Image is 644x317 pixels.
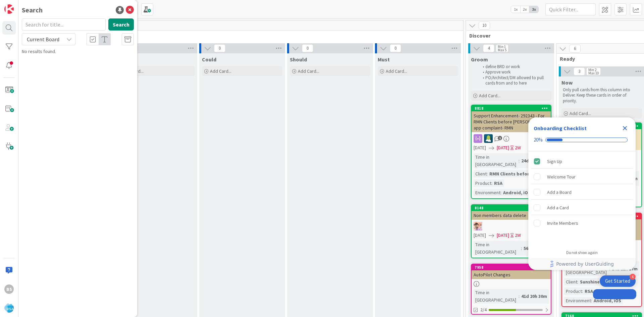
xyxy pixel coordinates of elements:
[479,69,550,75] li: Approve work
[515,144,521,151] div: 2W
[547,157,562,165] div: Sign Up
[386,68,407,74] span: Add Card...
[521,245,522,252] span: :
[475,206,551,210] div: 8148
[4,303,14,313] img: avatar
[531,185,633,200] div: Add a Board is incomplete.
[378,56,390,63] span: Must
[569,45,581,53] span: 6
[472,205,551,220] div: 8148Non members data delete
[583,287,595,295] div: RSA
[210,68,231,74] span: Add Card...
[560,55,639,62] span: Ready
[520,6,529,13] span: 2x
[472,211,551,220] div: Non members data delete
[528,258,636,270] div: Footer
[472,105,551,132] div: 8818Support Enhancement- 292343 - For RMN Clients before [PERSON_NAME] - app complaint- RMN
[27,36,59,43] span: Current Board
[577,278,578,285] span: :
[472,105,551,111] div: 8818
[528,151,636,246] div: Checklist items
[472,264,551,270] div: 7958
[472,222,551,230] div: RS
[479,75,550,86] li: PO/Architect/DM allowed to pull cards from and to here
[22,48,134,55] div: No results found.
[547,173,576,181] div: Welcome Tour
[520,293,549,300] div: 41d 20h 30m
[556,260,614,268] span: Powered by UserGuiding
[475,265,551,270] div: 7958
[4,4,14,14] img: Visit kanbanzone.com
[474,170,487,177] div: Client
[469,32,641,39] span: Discover
[531,169,633,184] div: Welcome Tour is incomplete.
[630,274,636,280] div: 4
[534,137,630,143] div: Checklist progress: 20%
[498,48,506,52] div: Max 5
[531,216,633,230] div: Invite Members is incomplete.
[290,56,307,63] span: Should
[501,189,532,196] div: Android, iOS
[474,222,482,230] img: RS
[472,264,551,279] div: 7958AutoPilot Changes
[474,241,521,256] div: Time in [GEOGRAPHIC_DATA]
[488,170,544,177] div: RMN Clients before Ha...
[474,144,486,151] span: [DATE]
[474,232,486,239] span: [DATE]
[390,44,401,52] span: 0
[578,278,616,285] div: Sunshine Foods
[202,56,216,63] span: Could
[487,170,488,177] span: :
[566,250,598,255] div: Do not show again
[491,179,492,187] span: :
[471,204,551,258] a: 8148Non members data deleteRS[DATE][DATE]2WTime in [GEOGRAPHIC_DATA]:56d 1h 35m
[511,6,520,13] span: 1x
[547,219,578,227] div: Invite Members
[620,123,630,134] div: Close Checklist
[497,144,509,151] span: [DATE]
[472,111,551,132] div: Support Enhancement- 292343 - For RMN Clients before [PERSON_NAME] - app complaint- RMN
[479,21,490,30] span: 10
[592,297,623,304] div: Android, iOS
[529,6,538,13] span: 3x
[519,293,520,300] span: :
[24,32,455,39] span: Product Backlog
[564,287,582,295] div: Product
[479,93,500,99] span: Add Card...
[492,179,504,187] div: RSA
[588,71,599,75] div: Max 10
[545,3,596,15] input: Quick Filter...
[574,67,585,75] span: 3
[474,289,519,304] div: Time in [GEOGRAPHIC_DATA]
[531,154,633,169] div: Sign Up is complete.
[484,134,493,143] img: RD
[582,287,583,295] span: :
[498,136,502,140] span: 1
[528,117,636,270] div: Checklist Container
[479,64,550,69] li: define BRD or work
[532,258,632,270] a: Powered by UserGuiding
[547,188,572,196] div: Add a Board
[588,68,596,71] div: Min 2
[22,5,43,15] div: Search
[472,205,551,211] div: 8148
[474,153,519,168] div: Time in [GEOGRAPHIC_DATA]
[600,275,636,287] div: Open Get Started checklist, remaining modules: 4
[472,134,551,143] div: RD
[498,45,506,48] div: Min 1
[534,137,543,143] div: 20%
[564,278,577,285] div: Client
[483,44,494,52] span: 4
[561,79,573,86] span: Now
[605,278,630,284] div: Get Started
[108,18,134,31] button: Search
[534,124,587,132] div: Onboarding Checklist
[522,245,549,252] div: 56d 1h 35m
[22,18,106,31] input: Search for title...
[214,44,225,52] span: 0
[471,264,551,315] a: 7958AutoPilot ChangesTime in [GEOGRAPHIC_DATA]:41d 20h 30m2/4
[563,87,641,104] p: Only pull cards from this column into Deliver. Keep these cards in order of priority.
[519,157,520,164] span: :
[531,200,633,215] div: Add a Card is incomplete.
[570,110,591,116] span: Add Card...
